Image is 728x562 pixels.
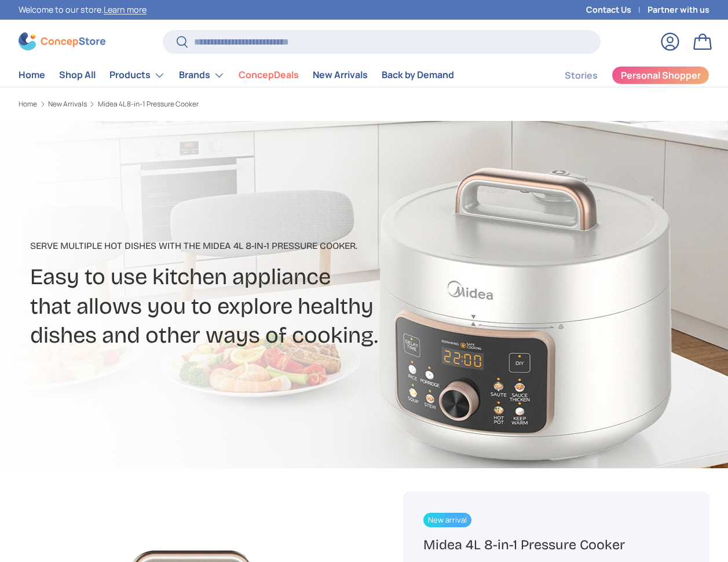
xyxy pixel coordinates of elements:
[537,64,709,87] nav: Secondary
[30,239,475,253] p: Serve multiple hot dishes with the Midea 4L 8-in-1 Pressure Cooker.
[313,64,368,86] a: New Arrivals
[103,64,172,87] summary: Products
[423,513,471,527] span: New arrival
[179,64,225,87] a: Brands
[423,536,689,553] h1: Midea 4L 8-in-1 Pressure Cooker
[59,64,96,86] a: Shop All
[19,3,147,16] p: Welcome to our store.
[104,4,147,15] a: Learn more
[19,64,45,86] a: Home
[565,64,598,87] a: Stories
[647,3,709,16] a: Partner with us
[382,64,454,86] a: Back by Demand
[19,64,454,87] nav: Primary
[19,99,385,109] nav: Breadcrumbs
[19,101,37,108] a: Home
[239,64,299,86] a: ConcepDeals
[586,3,647,16] a: Contact Us
[109,64,165,87] a: Products
[172,64,232,87] summary: Brands
[621,71,701,80] span: Personal Shopper
[612,66,709,85] a: Personal Shopper
[48,101,87,108] a: New Arrivals
[30,262,475,350] h2: Easy to use kitchen appliance that allows you to explore healthy dishes and other ways of cooking.
[98,101,199,108] a: Midea 4L 8-in-1 Pressure Cooker
[19,32,105,50] img: ConcepStore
